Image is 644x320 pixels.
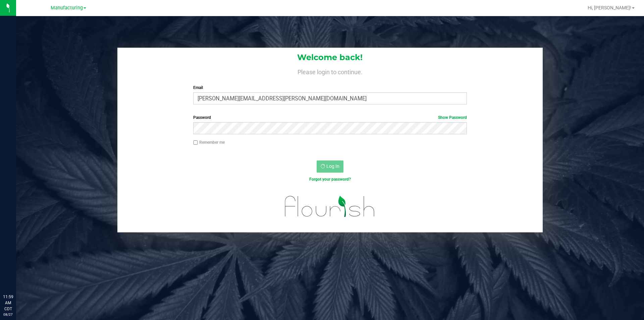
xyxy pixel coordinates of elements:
a: Forgot your password? [309,177,351,182]
img: flourish_logo.svg [277,189,383,224]
h4: Please login to continue. [117,67,543,75]
p: 11:59 AM CDT [3,294,13,312]
input: Remember me [193,140,198,145]
label: Email [193,85,467,91]
span: Manufacturing [51,5,83,11]
p: 08/27 [3,312,13,317]
span: Password [193,115,211,120]
span: Hi, [PERSON_NAME]! [588,5,631,10]
button: Log In [317,161,343,173]
a: Show Password [438,115,467,120]
h1: Welcome back! [117,53,543,62]
label: Remember me [193,139,225,145]
span: Log In [326,164,339,169]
